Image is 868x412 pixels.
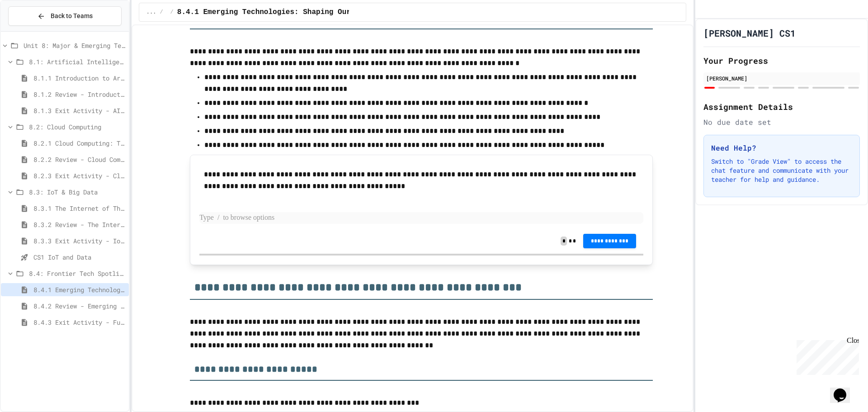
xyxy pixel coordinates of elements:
[33,106,125,115] span: 8.1.3 Exit Activity - AI Detective
[29,122,125,132] span: 8.2: Cloud Computing
[33,220,125,229] span: 8.3.2 Review - The Internet of Things and Big Data
[33,155,125,164] span: 8.2.2 Review - Cloud Computing
[160,9,163,16] span: /
[33,252,125,262] span: CS1 IoT and Data
[33,285,125,294] span: 8.4.1 Emerging Technologies: Shaping Our Digital Future
[4,4,62,57] div: Chat with us now!Close
[830,376,859,403] iframe: chat widget
[177,7,416,18] span: 8.4.1 Emerging Technologies: Shaping Our Digital Future
[33,90,125,99] span: 8.1.2 Review - Introduction to Artificial Intelligence
[706,74,857,82] div: [PERSON_NAME]
[703,100,860,113] h2: Assignment Details
[29,57,125,66] span: 8.1: Artificial Intelligence Basics
[29,187,125,197] span: 8.3: IoT & Big Data
[33,171,125,180] span: 8.2.3 Exit Activity - Cloud Service Detective
[33,138,125,148] span: 8.2.1 Cloud Computing: Transforming the Digital World
[711,142,852,153] h3: Need Help?
[33,73,125,83] span: 8.1.1 Introduction to Artificial Intelligence
[33,236,125,246] span: 8.3.3 Exit Activity - IoT Data Detective Challenge
[146,9,156,16] span: ...
[703,117,860,128] div: No due date set
[24,41,125,50] span: Unit 8: Major & Emerging Technologies
[170,9,174,16] span: /
[33,317,125,327] span: 8.4.3 Exit Activity - Future Tech Challenge
[33,204,125,213] span: 8.3.1 The Internet of Things and Big Data: Our Connected Digital World
[29,269,125,278] span: 8.4: Frontier Tech Spotlight
[703,54,860,67] h2: Your Progress
[793,336,859,375] iframe: chat widget
[51,11,93,21] span: Back to Teams
[8,6,122,26] button: Back to Teams
[711,157,852,184] p: Switch to "Grade View" to access the chat feature and communicate with your teacher for help and ...
[33,301,125,311] span: 8.4.2 Review - Emerging Technologies: Shaping Our Digital Future
[703,27,796,39] h1: [PERSON_NAME] CS1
